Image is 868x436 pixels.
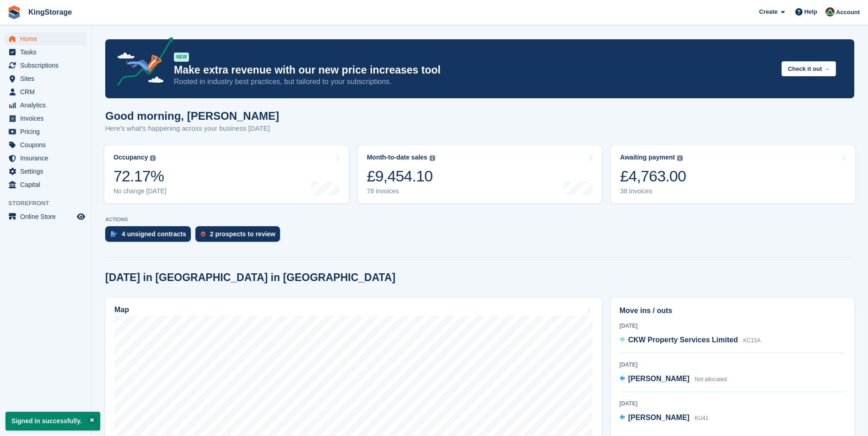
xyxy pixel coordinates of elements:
[75,211,86,222] a: Preview store
[195,226,285,246] a: 2 prospects to review
[20,138,75,151] span: Coupons
[20,46,75,58] span: Tasks
[20,59,75,72] span: Subscriptions
[5,112,86,125] a: menu
[109,37,173,89] img: price-adjustments-announcement-icon-8257ccfd72463d97f412b2fc003d46551f7dbcb40ab6d574587a9cd5c0d94...
[122,230,186,238] div: 4 unsigned contracts
[5,125,86,138] a: menu
[743,337,760,344] span: KC15A
[367,167,435,186] div: £9,454.10
[114,306,129,314] h2: Map
[105,226,195,246] a: 4 unsigned contracts
[150,155,156,161] img: icon-info-grey-7440780725fd019a000dd9b08b2336e03edf1995a4989e88bcd33f0948082b44.svg
[628,375,690,383] span: [PERSON_NAME]
[620,167,686,186] div: £4,763.00
[113,187,167,195] div: No change [DATE]
[174,64,774,77] p: Make extra revenue with our new price increases tool
[105,271,395,284] h2: [DATE] in [GEOGRAPHIC_DATA] in [GEOGRAPHIC_DATA]
[20,112,75,125] span: Invoices
[20,210,75,223] span: Online Store
[695,376,727,383] span: Not allocated
[20,99,75,112] span: Analytics
[5,210,86,223] a: menu
[620,322,846,330] div: [DATE]
[367,187,435,195] div: 78 invoices
[113,154,148,161] div: Occupancy
[782,61,836,76] button: Check it out →
[105,110,279,122] h1: Good morning, [PERSON_NAME]
[620,399,846,408] div: [DATE]
[620,187,686,195] div: 38 invoices
[5,152,86,165] a: menu
[210,230,275,238] div: 2 prospects to review
[677,155,683,161] img: icon-info-grey-7440780725fd019a000dd9b08b2336e03edf1995a4989e88bcd33f0948082b44.svg
[5,85,86,98] a: menu
[20,85,75,98] span: CRM
[620,335,761,346] a: CKW Property Services Limited KC15A
[174,77,774,87] p: Rooted in industry best practices, but tailored to your subscriptions.
[201,231,205,237] img: prospect-51fa495bee0391a8d652442698ab0144808aea92771e9ea1ae160a38d050c398.svg
[620,361,846,369] div: [DATE]
[628,414,690,421] span: [PERSON_NAME]
[104,145,349,203] a: Occupancy 72.17% No change [DATE]
[5,412,100,431] p: Signed in successfully.
[5,59,86,72] a: menu
[5,178,86,191] a: menu
[7,5,21,19] img: stora-icon-8386f47178a22dfd0bd8f6a31ec36ba5ce8667c1dd55bd0f319d3a0aa187defe.svg
[20,32,75,45] span: Home
[8,199,91,208] span: Storefront
[105,217,854,223] p: ACTIONS
[367,154,427,161] div: Month-to-date sales
[5,72,86,85] a: menu
[620,305,846,316] h2: Move ins / outs
[25,5,75,20] a: KingStorage
[20,165,75,178] span: Settings
[111,231,117,237] img: contract_signature_icon-13c848040528278c33f63329250d36e43548de30e8caae1d1a13099fd9432cc5.svg
[5,99,86,112] a: menu
[5,32,86,45] a: menu
[20,178,75,191] span: Capital
[358,145,602,203] a: Month-to-date sales £9,454.10 78 invoices
[20,152,75,165] span: Insurance
[611,145,855,203] a: Awaiting payment £4,763.00 38 invoices
[804,7,817,16] span: Help
[620,373,727,385] a: [PERSON_NAME] Not allocated
[105,123,279,134] p: Here's what's happening across your business [DATE]
[836,8,860,17] span: Account
[695,415,708,421] span: KU41
[825,7,835,16] img: John King
[20,72,75,85] span: Sites
[759,7,777,16] span: Create
[5,165,86,178] a: menu
[20,125,75,138] span: Pricing
[620,154,675,161] div: Awaiting payment
[5,46,86,58] a: menu
[628,336,738,344] span: CKW Property Services Limited
[620,412,709,424] a: [PERSON_NAME] KU41
[113,167,167,186] div: 72.17%
[174,53,189,62] div: NEW
[5,138,86,151] a: menu
[430,155,435,161] img: icon-info-grey-7440780725fd019a000dd9b08b2336e03edf1995a4989e88bcd33f0948082b44.svg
